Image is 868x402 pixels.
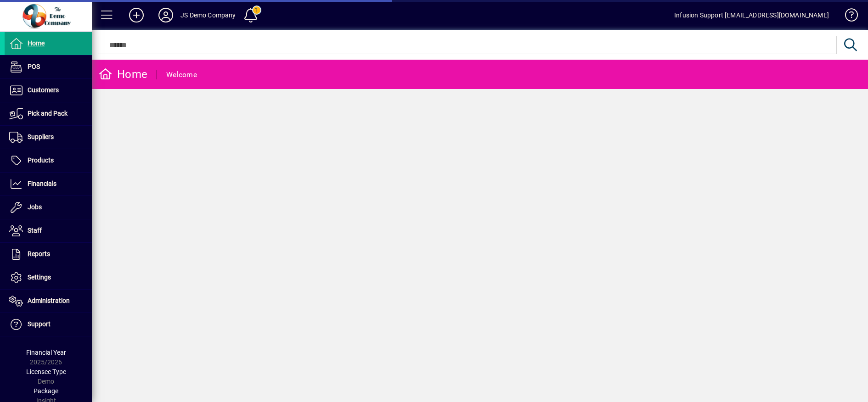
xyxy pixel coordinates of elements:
[28,227,42,234] span: Staff
[5,219,92,242] a: Staff
[28,39,45,47] span: Home
[28,250,50,257] span: Reports
[5,102,92,125] a: Pick and Pack
[166,67,197,82] div: Welcome
[28,133,54,140] span: Suppliers
[674,8,829,22] div: Infusion Support [EMAIL_ADDRESS][DOMAIN_NAME]
[5,313,92,336] a: Support
[5,290,92,313] a: Administration
[28,156,54,164] span: Products
[26,368,66,375] span: Licensee Type
[28,297,70,304] span: Administration
[122,7,151,23] button: Add
[99,67,147,82] div: Home
[28,203,42,211] span: Jobs
[26,349,66,356] span: Financial Year
[5,196,92,219] a: Jobs
[5,149,92,172] a: Products
[5,56,92,78] a: POS
[180,8,236,22] div: JS Demo Company
[5,243,92,266] a: Reports
[5,79,92,102] a: Customers
[838,2,857,32] a: Knowledge Base
[151,7,180,23] button: Profile
[28,274,51,281] span: Settings
[28,86,59,94] span: Customers
[28,320,51,328] span: Support
[5,266,92,289] a: Settings
[34,387,58,395] span: Package
[28,63,40,70] span: POS
[28,180,56,187] span: Financials
[28,110,68,117] span: Pick and Pack
[5,126,92,149] a: Suppliers
[5,173,92,195] a: Financials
